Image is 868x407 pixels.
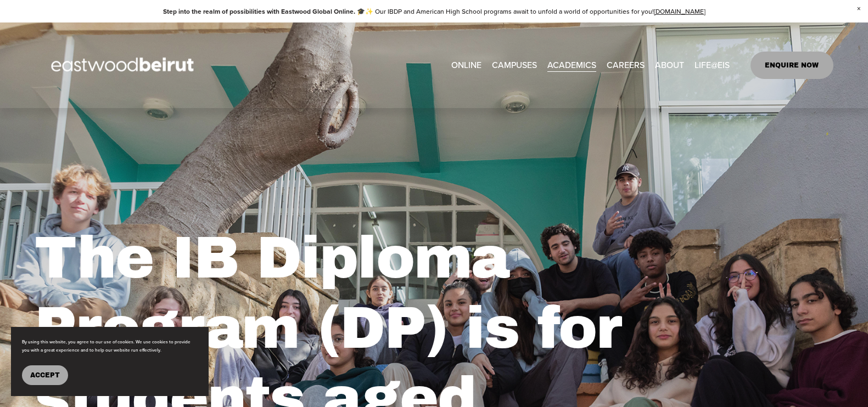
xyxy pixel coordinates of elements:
[492,56,537,74] a: folder dropdown
[492,57,537,72] span: CAMPUSES
[655,56,684,74] a: folder dropdown
[30,371,60,379] span: Accept
[655,57,684,72] span: ABOUT
[654,7,705,16] a: [DOMAIN_NAME]
[695,56,730,74] a: folder dropdown
[547,57,596,72] span: ACADEMICS
[22,365,68,385] button: Accept
[547,56,596,74] a: folder dropdown
[695,57,730,72] span: LIFE@EIS
[11,327,209,396] section: Cookie banner
[607,56,645,74] a: CAREERS
[451,56,481,74] a: ONLINE
[35,37,214,93] img: EastwoodIS Global Site
[751,52,833,79] a: ENQUIRE NOW
[22,338,198,354] p: By using this website, you agree to our use of cookies. We use cookies to provide you with a grea...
